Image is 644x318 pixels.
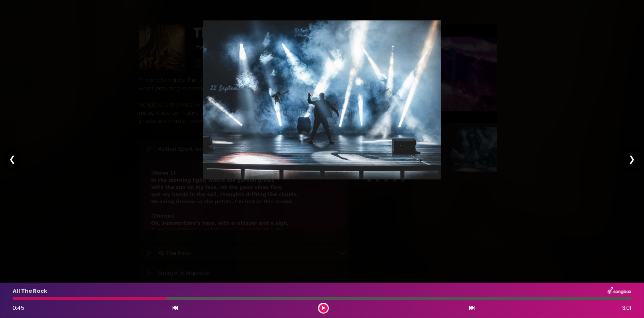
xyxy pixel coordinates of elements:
[608,287,631,296] img: songbox-logo-white.png
[3,147,21,171] div: ❮
[203,20,441,179] img: 5SBxY6KGTbm7tdT8d3UB
[13,287,47,295] p: All The Rock
[622,304,631,312] span: 3:01
[623,147,641,171] div: ❯
[13,304,24,312] span: 0:45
